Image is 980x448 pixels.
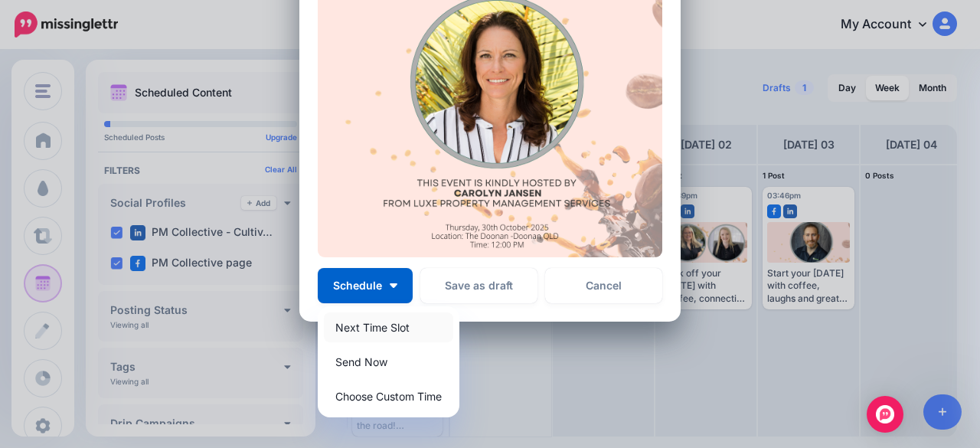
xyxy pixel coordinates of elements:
[318,306,459,417] div: Schedule
[324,347,453,377] a: Send Now
[333,280,382,291] span: Schedule
[324,381,453,411] a: Choose Custom Time
[324,312,453,342] a: Next Time Slot
[390,283,397,288] img: arrow-down-white.png
[318,268,413,303] button: Schedule
[867,396,903,433] div: Open Intercom Messenger
[545,268,662,303] a: Cancel
[420,268,537,303] button: Save as draft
